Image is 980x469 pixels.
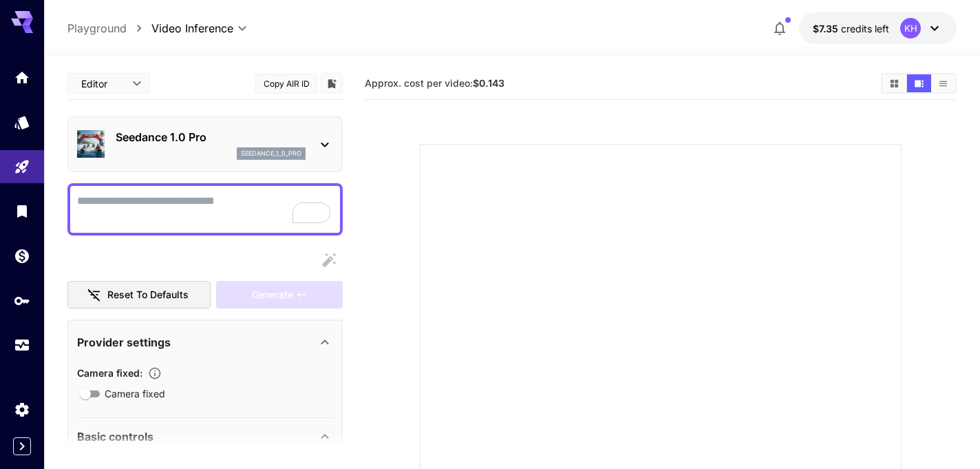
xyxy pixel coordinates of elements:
[14,337,30,354] div: Usage
[105,386,165,401] span: Camera fixed
[77,367,142,379] span: Camera fixed :
[14,247,30,264] div: Wallet
[841,23,889,34] span: credits left
[77,334,171,351] p: Provider settings
[77,428,153,445] p: Basic controls
[365,77,504,89] span: Approx. cost per video:
[116,129,306,145] p: Seedance 1.0 Pro
[77,420,333,453] div: Basic controls
[77,326,333,359] div: Provider settings
[881,73,957,94] div: Show videos in grid viewShow videos in video viewShow videos in list view
[241,149,301,158] p: seedance_1_0_pro
[81,76,124,91] span: Editor
[14,202,30,220] div: Library
[151,20,233,37] span: Video Inference
[326,75,338,92] button: Add to library
[67,20,127,37] a: Playground
[67,20,151,37] nav: breadcrumb
[77,123,333,165] div: Seedance 1.0 Proseedance_1_0_pro
[473,77,504,89] b: $0.143
[14,158,30,176] div: Playground
[67,281,211,309] button: Reset to defaults
[813,21,889,36] div: $7.35077
[799,12,957,44] button: $7.35077KH
[900,18,921,39] div: KH
[907,74,931,92] button: Show videos in video view
[882,74,906,92] button: Show videos in grid view
[77,193,333,226] textarea: To enrich screen reader interactions, please activate Accessibility in Grammarly extension settings
[255,74,317,94] button: Copy AIR ID
[13,437,31,455] button: Expand sidebar
[931,74,955,92] button: Show videos in list view
[14,69,30,86] div: Home
[813,23,841,34] span: $7.35
[14,401,30,418] div: Settings
[14,114,30,131] div: Models
[14,292,30,309] div: API Keys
